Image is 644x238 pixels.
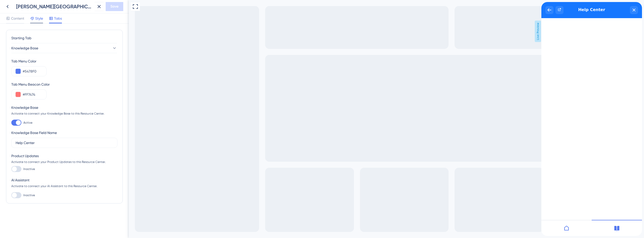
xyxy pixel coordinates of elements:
input: Knowledge Base [16,140,113,146]
div: AI Assistant [11,177,117,183]
span: Help Center [3,1,26,7]
span: Active [23,121,32,125]
div: back to header [4,4,12,12]
div: Tab Menu Color [11,58,117,64]
span: Save [110,4,118,10]
div: close resource center [89,4,97,12]
span: Starting Tab [11,35,31,41]
div: Activate to connect your Product Updates to this Resource Center. [11,160,117,164]
div: Knowledge Base [11,105,117,111]
span: Help Center [37,4,64,12]
div: Knowledge Base Field Name [11,130,57,136]
div: Tab Menu Beacon Color [11,81,117,87]
button: Knowledge Base [11,43,117,53]
span: Content [11,15,24,21]
span: Inactive [23,193,35,197]
div: [PERSON_NAME][GEOGRAPHIC_DATA] [16,3,93,10]
button: Save [106,2,123,11]
span: Style [35,15,43,21]
span: Inactive [23,167,35,171]
span: Live Preview [406,21,412,42]
div: Activate to connect your Knowledge Base to this Resource Center. [11,112,117,116]
span: Tabs [54,15,62,21]
div: Product Updates [11,153,117,159]
span: Knowledge Base [11,45,38,51]
div: 3 [29,3,30,7]
div: Activate to connect your AI Assistant to this Resource Center. [11,184,117,188]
